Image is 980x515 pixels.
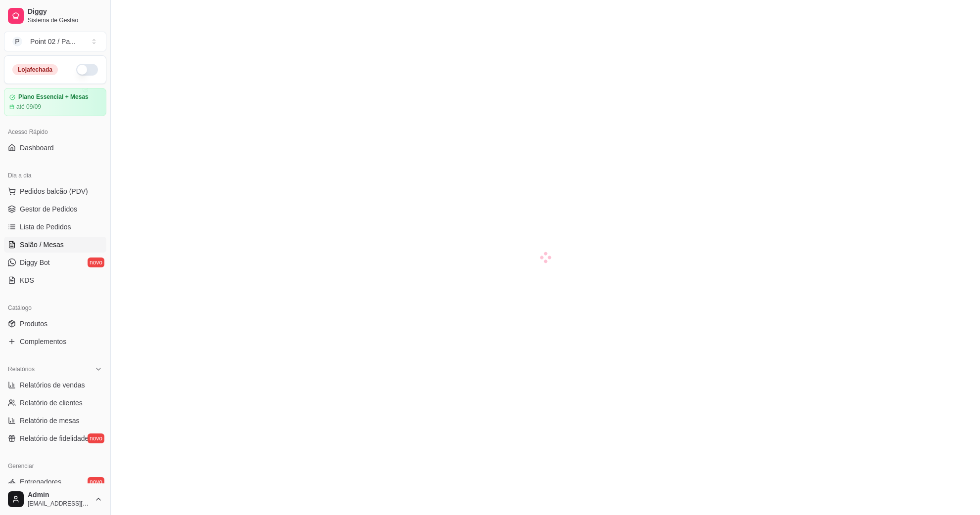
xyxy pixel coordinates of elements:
[4,316,106,332] a: Produtos
[20,240,64,250] span: Salão / Mesas
[18,93,89,101] article: Plano Essencial + Mesas
[20,222,71,232] span: Lista de Pedidos
[20,398,83,408] span: Relatório de clientes
[4,413,106,429] a: Relatório de mesas
[76,64,98,76] button: Alterar Status
[4,237,106,253] a: Salão / Mesas
[20,380,85,390] span: Relatórios de vendas
[4,377,106,393] a: Relatórios de vendas
[4,219,106,235] a: Lista de Pedidos
[4,255,106,270] a: Diggy Botnovo
[20,186,88,196] span: Pedidos balcão (PDV)
[12,37,22,46] span: P
[4,4,106,28] a: DiggySistema de Gestão
[4,88,106,116] a: Plano Essencial + Mesasaté 09/09
[4,124,106,140] div: Acesso Rápido
[28,491,91,500] span: Admin
[28,500,91,508] span: [EMAIL_ADDRESS][DOMAIN_NAME]
[16,103,41,111] article: até 09/09
[4,32,106,51] button: Select a team
[20,257,50,267] span: Diggy Bot
[28,16,102,24] span: Sistema de Gestão
[30,37,76,46] div: Point 02 / Pa ...
[4,395,106,411] a: Relatório de clientes
[20,275,34,285] span: KDS
[4,334,106,349] a: Complementos
[28,7,102,16] span: Diggy
[4,140,106,156] a: Dashboard
[4,300,106,316] div: Catálogo
[4,430,106,446] a: Relatório de fidelidadenovo
[4,474,106,490] a: Entregadoresnovo
[20,416,80,426] span: Relatório de mesas
[20,204,77,214] span: Gestor de Pedidos
[4,272,106,288] a: KDS
[4,487,106,511] button: Admin[EMAIL_ADDRESS][DOMAIN_NAME]
[4,168,106,183] div: Dia a dia
[20,337,66,346] span: Complementos
[12,64,58,75] div: Loja fechada
[20,143,54,153] span: Dashboard
[20,319,47,329] span: Produtos
[20,477,61,487] span: Entregadores
[20,433,89,443] span: Relatório de fidelidade
[8,365,35,373] span: Relatórios
[4,458,106,474] div: Gerenciar
[4,201,106,217] a: Gestor de Pedidos
[4,183,106,199] button: Pedidos balcão (PDV)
